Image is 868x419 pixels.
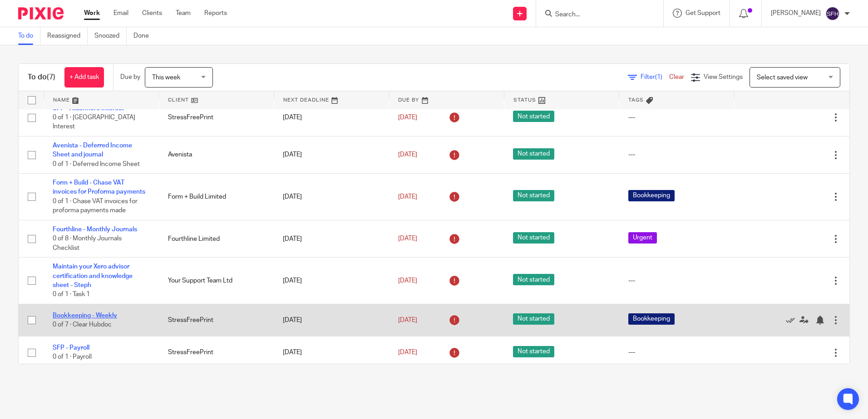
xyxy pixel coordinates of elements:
span: Urgent [628,232,657,244]
td: StressFreePrint [159,99,274,136]
span: View Settings [704,74,743,80]
td: Your Support Team Ltd [159,258,274,304]
a: + Add task [64,67,104,88]
span: [DATE] [398,151,417,158]
span: 0 of 1 · Deferred Income Sheet [53,161,140,167]
td: [DATE] [274,136,389,173]
a: Avenista - Deferred Income Sheet and journal [53,142,132,158]
div: --- [628,348,725,357]
div: --- [628,113,725,122]
span: Get Support [686,10,720,16]
span: Tags [628,97,644,102]
a: Form + Build - Chase VAT invoices for Proforma payments [53,180,145,195]
a: To do [18,27,40,45]
td: [DATE] [274,258,389,304]
span: Not started [513,111,554,122]
td: Form + Build Limited [159,174,274,220]
input: Search [554,11,636,19]
td: Fourthline Limited [159,220,274,257]
span: [DATE] [398,317,417,323]
td: [DATE] [274,99,389,136]
span: 0 of 8 · Monthly Journals Checklist [53,236,122,252]
td: [DATE] [274,336,389,369]
a: Clear [669,74,684,80]
td: [DATE] [274,220,389,257]
span: Bookkeeping [628,313,675,325]
span: Not started [513,148,554,160]
a: Reports [204,9,227,18]
span: 0 of 1 · Chase VAT invoices for proforma payments made [53,198,138,214]
span: 0 of 1 · Task 1 [53,292,90,298]
td: Avenista [159,136,274,173]
div: --- [628,276,725,285]
span: (7) [47,73,55,81]
span: Not started [513,232,554,244]
td: StressFreePrint [159,336,274,369]
p: [PERSON_NAME] [771,9,821,18]
span: [DATE] [398,114,417,121]
a: Email [113,9,128,18]
span: Not started [513,190,554,201]
span: This week [152,74,180,81]
a: Mark as done [786,316,799,325]
a: Bookkeeping - Weekly [53,312,117,319]
a: Snoozed [94,27,127,45]
span: [DATE] [398,349,417,356]
span: 0 of 7 · Clear Hubdoc [53,322,112,328]
p: Due by [120,73,140,82]
span: Bookkeeping [628,190,675,201]
a: SFP - Payroll [53,345,89,351]
td: [DATE] [274,304,389,336]
span: Not started [513,313,554,325]
img: Pixie [18,7,64,19]
span: 0 of 1 · Payroll [53,354,92,361]
span: (1) [655,74,662,80]
a: Fourthline - Monthly Journals [53,226,137,233]
a: Reassigned [47,27,88,45]
span: Not started [513,274,554,285]
a: SFP - Aldermore Interest [53,105,124,112]
div: --- [628,150,725,159]
span: Not started [513,346,554,357]
a: Clients [142,9,162,18]
span: 0 of 1 · [GEOGRAPHIC_DATA] Interest [53,114,135,130]
img: svg%3E [825,6,840,21]
span: Filter [641,74,669,80]
span: [DATE] [398,278,417,284]
span: [DATE] [398,236,417,242]
a: Done [133,27,156,45]
td: StressFreePrint [159,304,274,336]
a: Team [176,9,191,18]
td: [DATE] [274,174,389,220]
a: Maintain your Xero advisor certification and knowledge sheet - Steph [53,263,133,288]
a: Work [84,9,100,18]
span: [DATE] [398,194,417,200]
h1: To do [28,73,55,82]
span: Select saved view [757,74,808,81]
